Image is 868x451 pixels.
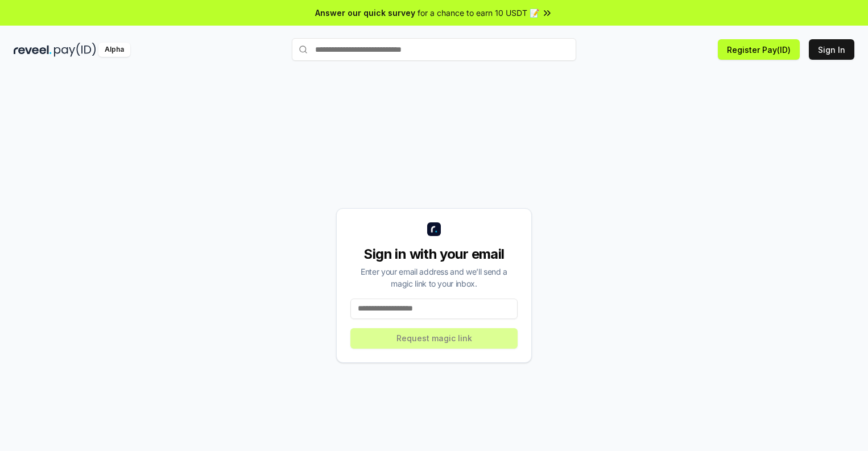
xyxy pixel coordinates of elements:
span: Answer our quick survey [315,7,415,19]
img: logo_small [427,222,441,236]
button: Register Pay(ID) [718,39,800,60]
div: Sign in with your email [350,245,518,263]
div: Enter your email address and we’ll send a magic link to your inbox. [350,266,518,289]
img: reveel_dark [14,43,52,57]
img: pay_id [54,43,96,57]
div: Alpha [98,43,130,57]
button: Sign In [809,39,854,60]
span: for a chance to earn 10 USDT 📝 [418,7,539,19]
